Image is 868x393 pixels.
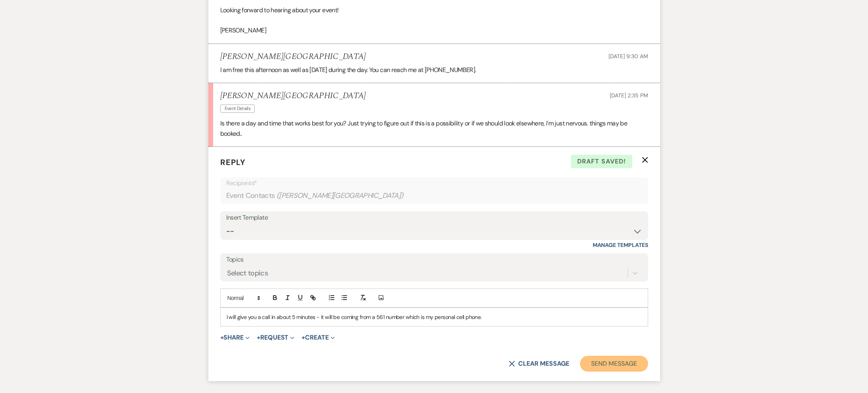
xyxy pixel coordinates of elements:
p: Looking forward to hearing about your event! [220,5,648,15]
span: Reply [220,157,246,167]
span: + [220,334,224,341]
label: Topics [226,254,642,266]
span: [DATE] 9:30 AM [609,53,648,60]
h5: [PERSON_NAME][GEOGRAPHIC_DATA] [220,52,366,62]
span: Event Details [220,104,255,113]
h5: [PERSON_NAME][GEOGRAPHIC_DATA] [220,91,366,101]
span: ( [PERSON_NAME][GEOGRAPHIC_DATA] ) [277,190,404,201]
button: Request [257,334,294,341]
button: Share [220,334,250,341]
p: I am free this afternoon as well as [DATE] during the day. You can reach me at [PHONE_NUMBER]. [220,65,648,75]
span: + [257,334,260,341]
p: Is there a day and time that works best for you? Just trying to figure out if this is a possibili... [220,118,648,139]
span: + [301,334,305,341]
button: Send Message [580,356,648,372]
p: Recipients* [226,178,642,188]
p: [PERSON_NAME] [220,25,648,36]
button: Create [301,334,334,341]
p: I will give you a call in about 5 minutes - it will be coming from a 561 number which is my perso... [227,313,642,321]
div: Insert Template [226,212,642,224]
button: Clear message [509,361,569,367]
span: [DATE] 2:35 PM [610,92,648,99]
span: Draft saved! [571,155,632,168]
div: Select topics [227,268,268,278]
a: Manage Templates [593,241,648,249]
div: Event Contacts [226,188,642,203]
